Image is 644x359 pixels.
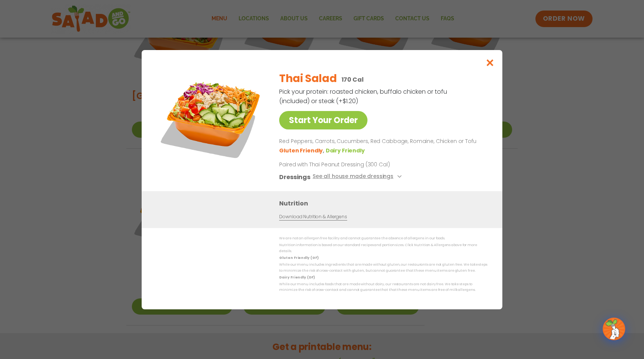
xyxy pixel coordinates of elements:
[279,262,487,274] p: While our menu includes ingredients that are made without gluten, our restaurants are not gluten ...
[279,172,310,181] h3: Dressings
[326,146,366,154] li: Dairy Friendly
[279,160,418,168] p: Paired with Thai Peanut Dressing (300 Cal)
[279,242,487,254] p: Nutrition information is based on our standard recipes and portion sizes. Click Nutrition & Aller...
[279,111,367,129] a: Start Your Order
[159,65,264,170] img: Featured product photo for Thai Salad
[279,198,491,208] h3: Nutrition
[342,75,364,84] p: 170 Cal
[279,137,484,146] p: Red Peppers, Carrots, Cucumbers, Red Cabbage, Romaine, Chicken or Tofu
[313,172,404,181] button: See all house made dressings
[279,87,448,106] p: Pick your protein: roasted chicken, buffalo chicken or tofu (included) or steak (+$1.20)
[279,256,318,260] strong: Gluten Friendly (GF)
[603,318,624,339] img: wpChatIcon
[478,50,502,75] button: Close modal
[279,281,487,293] p: While our menu includes foods that are made without dairy, our restaurants are not dairy free. We...
[279,146,325,154] li: Gluten Friendly
[279,236,487,241] p: We are not an allergen free facility and cannot guarantee the absence of allergens in our foods.
[279,275,314,279] strong: Dairy Friendly (DF)
[279,71,337,87] h2: Thai Salad
[279,213,347,220] a: Download Nutrition & Allergens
